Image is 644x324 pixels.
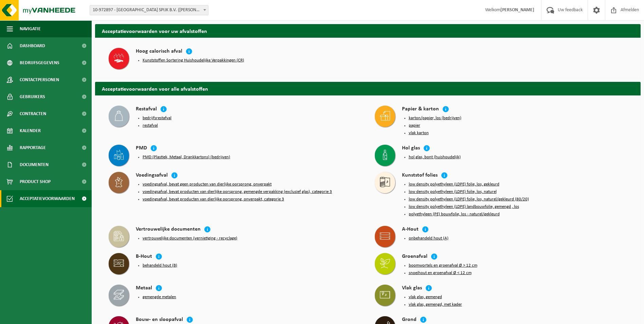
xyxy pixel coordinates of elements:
h4: Hol glas [402,145,420,152]
span: Product Shop [20,173,51,190]
h4: Bouw- en sloopafval [136,316,183,324]
strong: [PERSON_NAME] [500,7,534,13]
button: boomwortels en groenafval Ø > 12 cm [409,263,477,268]
h4: Vertrouwelijke documenten [136,226,201,234]
button: voedingsafval, bevat producten van dierlijke oorsprong, gemengde verpakking (exclusief glas), cat... [143,189,332,195]
button: vertrouwelijke documenten (vernietiging - recyclage) [143,236,237,241]
span: Navigatie [20,20,41,37]
h4: PMD [136,145,147,152]
button: papier [409,123,420,128]
button: low density polyethyleen (LDPE) folie, los, gekleurd [409,182,499,187]
button: low density polyethyleen (LDPE) folie, los, naturel/gekleurd (80/20) [409,197,529,202]
button: vlak glas, gemengd [409,294,442,300]
h4: Metaal [136,285,152,292]
button: polyethyleen (PE) bouwfolie, los - naturel/gekleurd [409,212,500,217]
h4: Vlak glas [402,285,422,292]
h4: Voedingsafval [136,172,168,180]
h4: Papier & karton [402,106,439,113]
button: vlak glas, gemengd, met kader [409,302,462,307]
h4: A-Hout [402,226,419,234]
button: restafval [143,123,158,128]
button: gemengde metalen [143,294,176,300]
button: voedingsafval, bevat geen producten van dierlijke oorsprong, onverpakt [143,182,272,187]
span: Contracten [20,105,46,122]
button: hol glas, bont (huishoudelijk) [409,155,461,160]
button: low density polyethyleen (LDPE) landbouwfolie, gemengd , los [409,204,519,210]
span: 10-972897 - INDONOVA SPIJK B.V. (WELLMAN INT. LTD) - SPIJK [90,5,208,15]
button: bedrijfsrestafval [143,115,171,121]
button: PMD (Plastiek, Metaal, Drankkartons) (bedrijven) [143,155,230,160]
h2: Acceptatievoorwaarden voor alle afvalstoffen [95,82,641,95]
h4: Grond [402,316,417,324]
span: Documenten [20,156,49,173]
h4: Kunststof folies [402,172,438,180]
span: Rapportage [20,139,46,156]
h4: Restafval [136,106,157,113]
span: Kalender [20,122,41,139]
button: vlak karton [409,130,429,136]
button: snoeihout en groenafval Ø < 12 cm [409,270,472,276]
button: karton/papier, los (bedrijven) [409,115,461,121]
button: voedingsafval, bevat producten van dierlijke oorsprong, onverpakt, categorie 3 [143,197,284,202]
h4: Groenafval [402,253,427,261]
h2: Acceptatievoorwaarden voor uw afvalstoffen [95,24,641,37]
h4: Hoog calorisch afval [136,48,182,56]
h4: B-Hout [136,253,152,261]
button: low density polyethyleen (LDPE) folie, los, naturel [409,189,497,195]
button: onbehandeld hout (A) [409,236,448,241]
span: 10-972897 - INDONOVA SPIJK B.V. (WELLMAN INT. LTD) - SPIJK [90,5,208,15]
span: Dashboard [20,37,45,54]
span: Acceptatievoorwaarden [20,190,75,207]
span: Contactpersonen [20,71,59,88]
span: Bedrijfsgegevens [20,54,59,71]
button: behandeld hout (B) [143,263,177,268]
button: Kunststoffen Sortering Huishoudelijke Verpakkingen (CR) [143,58,244,63]
span: Gebruikers [20,88,45,105]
